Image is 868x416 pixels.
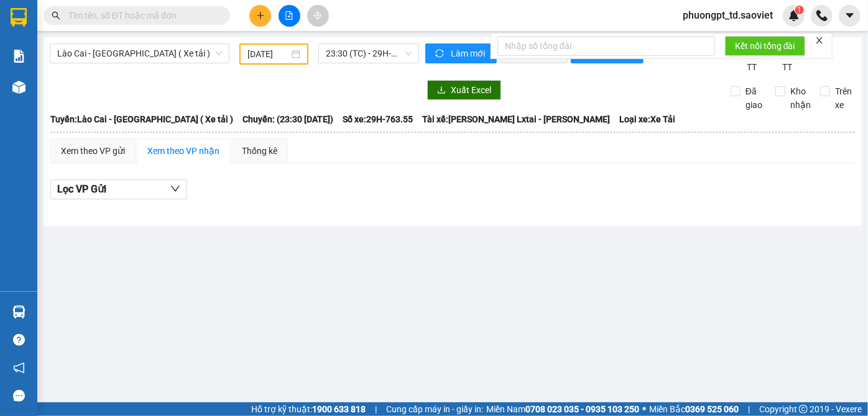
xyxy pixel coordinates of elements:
[170,184,180,194] span: down
[313,11,322,20] span: aim
[50,114,233,124] b: Tuyến: Lào Cai - [GEOGRAPHIC_DATA] ( Xe tải )
[435,49,446,59] span: sync
[312,404,366,414] strong: 1900 633 818
[844,10,856,21] span: caret-down
[12,305,25,319] img: warehouse-icon
[735,39,795,53] span: Kết nối tổng đài
[52,11,60,20] span: search
[619,112,675,126] span: Loại xe: Xe Tải
[451,83,491,97] span: Xuất Excel
[830,84,857,112] span: Trên xe
[427,80,501,100] button: downloadXuất Excel
[68,9,215,22] input: Tìm tên, số ĐT hoặc mã đơn
[673,7,783,23] span: phuongpt_td.saoviet
[386,402,483,416] span: Cung cấp máy in - giấy in:
[785,84,816,112] span: Kho nhận
[307,5,329,27] button: aim
[748,402,750,416] span: |
[642,407,646,412] span: ⚪️
[279,5,300,27] button: file-add
[425,43,497,63] button: syncLàm mới
[839,5,861,27] button: caret-down
[61,144,125,158] div: Xem theo VP gửi
[12,81,25,94] img: warehouse-icon
[57,44,222,63] span: Lào Cai - Hà Nội ( Xe tải )
[147,144,219,158] div: Xem theo VP nhận
[741,84,767,112] span: Đã giao
[285,11,293,20] span: file-add
[799,405,808,414] span: copyright
[451,47,487,60] span: Làm mới
[249,5,271,27] button: plus
[685,404,739,414] strong: 0369 525 060
[375,402,377,416] span: |
[242,144,277,158] div: Thống kê
[247,47,289,61] input: 22/11/2022
[251,402,366,416] span: Hỗ trợ kỹ thuật:
[242,112,333,126] span: Chuyến: (23:30 [DATE])
[795,6,804,14] sup: 1
[725,36,805,56] button: Kết nối tổng đài
[649,402,739,416] span: Miền Bắc
[815,36,824,45] span: close
[13,334,25,346] span: question-circle
[497,36,715,56] input: Nhập số tổng đài
[525,404,639,414] strong: 0708 023 035 - 0935 103 250
[437,86,446,96] span: download
[12,50,25,63] img: solution-icon
[57,181,106,197] span: Lọc VP Gửi
[13,362,25,374] span: notification
[256,11,265,20] span: plus
[326,44,412,63] span: 23:30 (TC) - 29H-763.55
[50,179,187,199] button: Lọc VP Gửi
[816,10,828,21] img: phone-icon
[13,390,25,402] span: message
[422,112,610,126] span: Tài xế: [PERSON_NAME] Lxtai - [PERSON_NAME]
[486,402,639,416] span: Miền Nam
[343,112,413,126] span: Số xe: 29H-763.55
[788,10,800,21] img: icon-new-feature
[11,8,27,27] img: logo-vxr
[797,6,801,14] span: 1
